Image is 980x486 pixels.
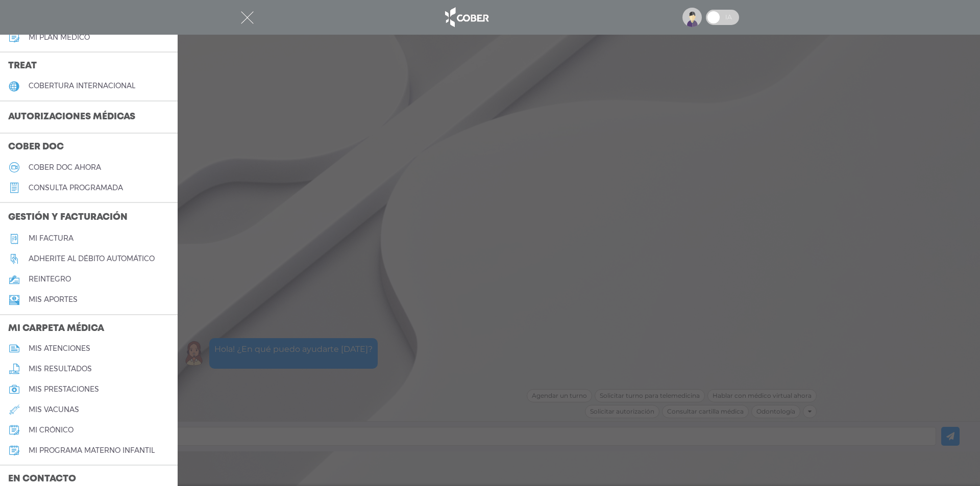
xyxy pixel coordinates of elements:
[29,385,99,394] h5: mis prestaciones
[29,234,73,243] h5: Mi factura
[29,254,155,263] h5: Adherite al débito automático
[29,405,79,414] h5: mis vacunas
[29,33,90,42] h5: Mi plan médico
[29,163,101,172] h5: Cober doc ahora
[439,5,493,30] img: logo_cober_home-white.png
[29,344,90,353] h5: mis atenciones
[29,365,92,373] h5: mis resultados
[29,446,155,455] h5: mi programa materno infantil
[29,184,123,192] h5: consulta programada
[29,295,78,304] h5: Mis aportes
[29,275,71,284] h5: reintegro
[29,82,135,90] h5: cobertura internacional
[682,8,702,27] img: profile-placeholder.svg
[29,426,73,434] h5: mi crónico
[241,11,254,24] img: Cober_menu-close-white.svg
